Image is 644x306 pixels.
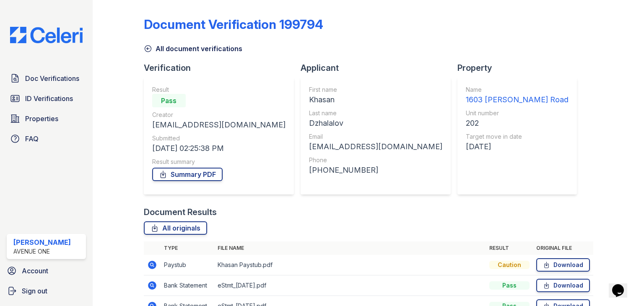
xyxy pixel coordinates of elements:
div: Target move in date [466,132,569,141]
div: 1603 [PERSON_NAME] Road [466,94,569,106]
div: Creator [152,111,286,119]
a: Doc Verifications [7,70,86,87]
div: Last name [309,109,442,117]
a: All originals [144,221,207,235]
div: [EMAIL_ADDRESS][DOMAIN_NAME] [152,119,286,131]
span: Doc Verifications [25,73,79,83]
a: FAQ [7,130,86,147]
a: Summary PDF [152,168,223,181]
div: Caution [489,261,530,269]
a: Download [536,258,590,272]
td: Paystub [161,255,214,275]
td: eStmt_[DATE].pdf [214,275,486,296]
div: First name [309,86,442,94]
a: All document verifications [144,44,242,54]
img: CE_Logo_Blue-a8612792a0a2168367f1c8372b55b34899dd931a85d93a1a3d3e32e68fde9ad4.png [3,27,89,43]
div: Dzhalalov [309,117,442,129]
div: Document Results [144,206,217,218]
td: Bank Statement [161,275,214,296]
div: Unit number [466,109,569,117]
div: Verification [144,62,301,74]
a: Download [536,279,590,292]
div: Applicant [301,62,457,74]
a: Sign out [3,283,89,299]
div: Email [309,132,442,141]
td: Khasan Paystub.pdf [214,255,486,275]
iframe: chat widget [609,272,636,298]
div: 202 [466,117,569,129]
a: Properties [7,110,86,127]
div: [EMAIL_ADDRESS][DOMAIN_NAME] [309,141,442,153]
div: [PERSON_NAME] [13,237,71,247]
span: Account [22,266,48,276]
div: [DATE] [466,141,569,153]
div: [DATE] 02:25:38 PM [152,143,286,154]
a: ID Verifications [7,90,86,107]
th: Result [486,241,533,255]
div: Name [466,86,569,94]
div: Pass [489,281,530,290]
div: Property [457,62,584,74]
div: Document Verification 199794 [144,17,323,32]
th: Original file [533,241,593,255]
a: Account [3,262,89,279]
div: [PHONE_NUMBER] [309,164,442,176]
div: Khasan [309,94,442,106]
span: FAQ [25,134,39,144]
a: Name 1603 [PERSON_NAME] Road [466,86,569,106]
span: Properties [25,114,58,124]
div: Result [152,86,286,94]
span: ID Verifications [25,93,73,104]
div: Result summary [152,158,286,166]
div: Pass [152,94,186,107]
th: File name [214,241,486,255]
span: Sign out [22,286,47,296]
div: Submitted [152,134,286,143]
th: Type [161,241,214,255]
div: Phone [309,156,442,164]
div: Avenue One [13,247,71,256]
